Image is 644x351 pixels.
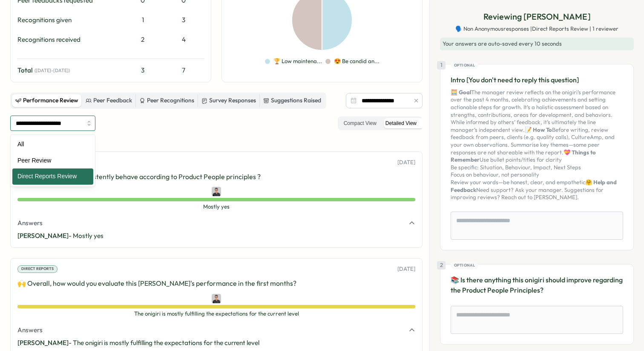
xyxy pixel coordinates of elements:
[126,35,160,44] div: 2
[483,10,591,23] p: Reviewing [PERSON_NAME]
[212,187,221,196] img: Hasan Naqvi
[163,66,204,75] div: 7
[451,89,471,96] strong: 🧮 Goal
[451,179,617,193] strong: 🤗 Help and Feedback
[437,61,446,70] div: 1
[17,338,415,348] p: - The onigiri is mostly fulfilling the expectations for the current level
[454,62,475,68] span: Optional
[12,136,93,153] div: All
[17,66,33,75] span: Total
[212,294,221,303] img: Hasan Naqvi
[451,89,623,201] p: The manager review reflects on the onigiri’s performance over the past 4 months, celebrating achi...
[201,96,256,105] div: Survey Responses
[273,58,322,65] p: 🏆 Low maintena...
[139,96,194,105] div: Peer Recognitions
[17,339,69,347] span: [PERSON_NAME]
[126,15,160,25] div: 1
[17,231,415,241] p: - Mostly yes
[397,159,415,166] p: [DATE]
[339,118,381,129] label: Compact View
[525,126,552,133] strong: 📝 How To
[17,218,415,228] button: Answers
[17,218,43,228] span: Answers
[334,58,379,65] p: 😍 Be candid an...
[163,35,204,44] div: 4
[17,325,43,335] span: Answers
[17,325,415,335] button: Answers
[451,275,623,296] p: 📚 Is there anything this onigiri should improve regarding the Product People Principles?
[381,118,421,129] label: Detailed View
[17,310,415,318] span: The onigiri is mostly fulfilling the expectations for the current level
[454,262,475,268] span: Optional
[34,68,70,73] span: ( [DATE] - [DATE] )
[126,66,160,75] div: 3
[17,232,69,240] span: [PERSON_NAME]
[443,40,562,47] span: Your answers are auto-saved every 10 seconds
[12,168,93,185] div: Direct Reports Review
[17,265,57,273] div: Direct Reports
[397,265,415,273] p: [DATE]
[17,15,122,25] div: Recognitions given
[86,96,132,105] div: Peer Feedback
[17,35,122,44] div: Recognitions received
[17,278,415,289] p: 🙌 Overall, how would you evaluate this [PERSON_NAME]'s performance in the first months?
[17,171,415,182] p: 🍙 Does this onigiri consistently behave according to Product People principles ?
[163,15,204,25] div: 3
[263,96,321,105] div: Suggestions Raised
[451,75,623,85] p: Intro [You don't need to reply this question]
[17,203,415,211] span: Mostly yes
[12,153,93,169] div: Peer Review
[451,149,596,163] strong: 💝 Things to Remember
[15,96,78,105] div: Performance Review
[437,261,446,270] div: 2
[455,25,618,33] span: 🗣️ Non Anonymous responses | Direct Reports Review | 1 reviewer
